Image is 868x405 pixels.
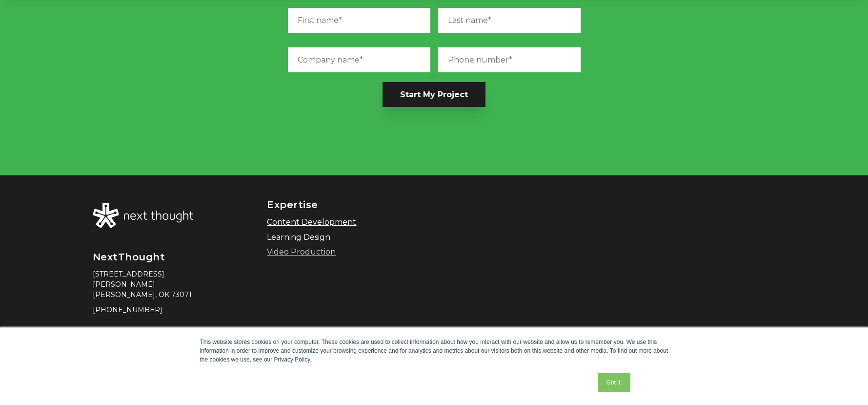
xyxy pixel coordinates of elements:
[93,290,192,299] span: [PERSON_NAME], OK 73071
[267,247,426,257] a: Video Production
[93,270,164,289] span: [STREET_ADDRESS][PERSON_NAME]
[93,305,162,314] span: [PHONE_NUMBER]
[267,199,426,211] h4: Expertise
[288,47,430,72] input: Company name*
[93,251,194,263] h4: NextThought
[267,217,426,257] div: Navigation Menu
[438,47,581,72] input: Phone number*
[267,217,426,228] a: Content Development
[200,338,668,364] div: This website stores cookies on your computer. These cookies are used to collect information about...
[438,8,581,33] input: Last name*
[288,8,430,33] input: First name*
[267,232,426,243] a: Learning Design
[383,82,485,107] input: Start My Project
[598,373,630,392] a: Got it.
[93,203,194,228] img: NextThought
